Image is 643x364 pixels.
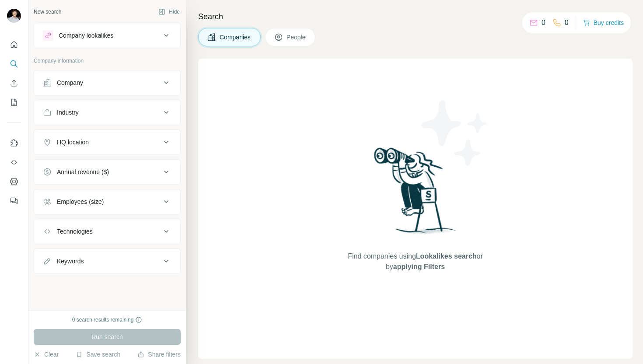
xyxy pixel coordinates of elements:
[72,316,143,324] div: 0 search results remaining
[57,78,83,87] div: Company
[370,145,461,243] img: Surfe Illustration - Woman searching with binoculars
[416,252,477,260] span: Lookalikes search
[57,257,84,266] div: Keywords
[152,5,186,18] button: Hide
[565,17,569,28] p: 0
[7,94,21,110] button: My lists
[76,350,120,359] button: Save search
[7,37,21,52] button: Quick start
[7,193,21,209] button: Feedback
[34,221,180,242] button: Technologies
[34,132,180,153] button: HQ location
[34,57,181,65] p: Company information
[34,102,180,123] button: Industry
[7,75,21,91] button: Enrich CSV
[59,31,113,40] div: Company lookalikes
[57,197,104,206] div: Employees (size)
[7,135,21,151] button: Use Surfe on LinkedIn
[34,25,180,46] button: Company lookalikes
[57,227,93,236] div: Technologies
[7,154,21,170] button: Use Surfe API
[416,94,494,172] img: Surfe Illustration - Stars
[198,10,633,23] h4: Search
[34,72,180,93] button: Company
[393,263,445,270] span: applying Filters
[57,108,79,117] div: Industry
[345,251,485,272] span: Find companies using or by
[57,168,109,176] div: Annual revenue ($)
[7,56,21,72] button: Search
[34,350,59,359] button: Clear
[137,350,181,359] button: Share filters
[7,174,21,189] button: Dashboard
[34,191,180,212] button: Employees (size)
[34,161,180,182] button: Annual revenue ($)
[583,17,624,29] button: Buy credits
[7,9,21,23] img: Avatar
[34,8,61,16] div: New search
[57,138,89,147] div: HQ location
[34,251,180,272] button: Keywords
[220,33,252,42] span: Companies
[287,33,307,42] span: People
[542,17,545,28] p: 0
